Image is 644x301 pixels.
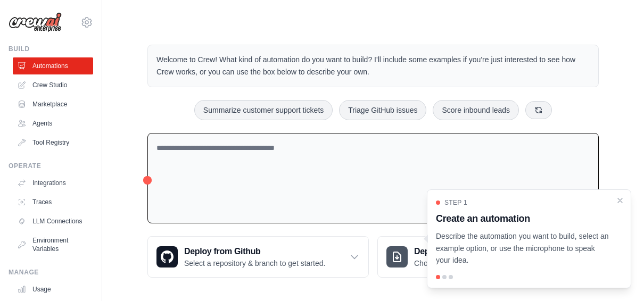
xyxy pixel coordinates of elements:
[13,281,93,298] a: Usage
[339,100,426,120] button: Triage GitHub issues
[156,54,590,78] p: Welcome to Crew! What kind of automation do you want to build? I'll include some examples if you'...
[414,258,504,269] p: Choose a zip file to upload.
[9,162,93,170] div: Operate
[9,12,62,32] img: Logo
[194,100,333,120] button: Summarize customer support tickets
[13,96,93,113] a: Marketplace
[184,245,325,258] h3: Deploy from Github
[13,134,93,151] a: Tool Registry
[436,211,609,226] h3: Create an automation
[13,77,93,94] a: Crew Studio
[13,174,93,191] a: Integrations
[9,45,93,53] div: Build
[13,213,93,230] a: LLM Connections
[414,245,504,258] h3: Deploy from zip file
[616,196,624,205] button: Close walkthrough
[13,57,93,74] a: Automations
[184,258,325,269] p: Select a repository & branch to get started.
[436,230,609,266] p: Describe the automation you want to build, select an example option, or use the microphone to spe...
[13,194,93,211] a: Traces
[13,232,93,257] a: Environment Variables
[444,198,467,207] span: Step 1
[9,268,93,277] div: Manage
[13,115,93,132] a: Agents
[433,100,519,120] button: Score inbound leads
